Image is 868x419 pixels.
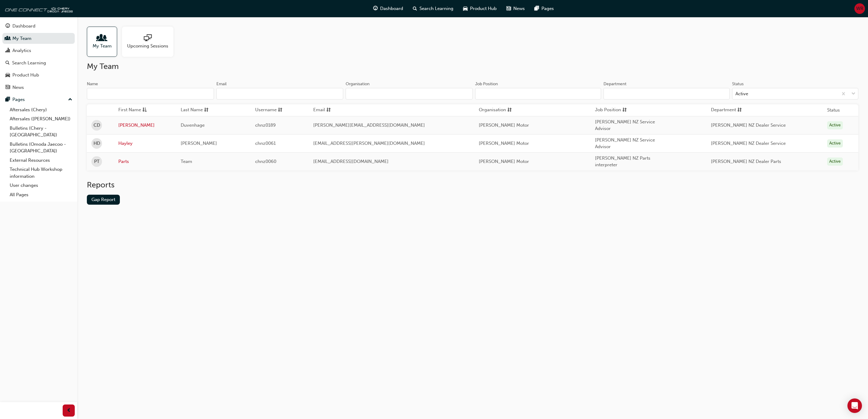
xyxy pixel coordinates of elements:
input: Department [603,88,730,99]
span: Organisation [479,106,506,114]
span: Team [181,159,192,164]
span: chnz0189 [255,122,276,128]
span: First Name [118,106,141,114]
button: WR [854,3,865,14]
a: Search Learning [2,57,75,69]
span: Upcoming Sessions [127,43,168,50]
span: guage-icon [373,5,378,12]
div: Active [827,139,843,148]
a: My Team [2,33,75,44]
div: Pages [12,96,25,103]
span: [PERSON_NAME] NZ Parts interpreter [595,155,650,168]
span: asc-icon [142,106,147,114]
span: [PERSON_NAME] NZ Dealer Service [711,122,786,128]
span: news-icon [506,5,511,12]
span: CD [94,122,100,129]
span: sorting-icon [326,106,331,114]
a: External Resources [7,156,75,165]
span: up-icon [68,96,72,104]
div: Active [827,158,843,166]
a: Parts [118,158,172,165]
span: News [513,5,525,12]
a: news-iconNews [501,2,530,15]
span: Duvenhage [181,122,205,128]
span: down-icon [851,90,856,98]
span: car-icon [463,5,468,12]
a: car-iconProduct Hub [458,2,501,15]
div: Search Learning [12,60,46,67]
span: Search Learning [419,5,453,12]
span: sorting-icon [622,106,627,114]
span: PT [94,158,100,165]
span: Dashboard [380,5,403,12]
span: sorting-icon [278,106,282,114]
span: sessionType_ONLINE_URL-icon [144,34,152,43]
span: [PERSON_NAME] [181,141,217,146]
a: Bulletins (Omoda Jaecoo - [GEOGRAPHIC_DATA]) [7,140,75,156]
th: Status [827,107,840,114]
span: pages-icon [534,5,539,12]
a: Aftersales ([PERSON_NAME]) [7,114,75,124]
div: Department [603,81,626,87]
h2: My Team [87,62,858,71]
span: Department [711,106,736,114]
button: Pages [2,94,75,105]
span: [PERSON_NAME] NZ Dealer Parts [711,159,781,164]
div: Analytics [12,47,31,54]
a: Bulletins (Chery - [GEOGRAPHIC_DATA]) [7,124,75,140]
input: Job Position [475,88,601,99]
span: WR [856,5,863,12]
span: Job Position [595,106,621,114]
button: DashboardMy TeamAnalyticsSearch LearningProduct HubNews [2,19,75,94]
span: [PERSON_NAME] Motor [479,141,529,146]
a: News [2,82,75,93]
span: sorting-icon [507,106,512,114]
span: chart-icon [5,48,10,54]
button: Last Namesorting-icon [181,106,214,114]
div: Dashboard [12,23,35,30]
a: Hayley [118,140,172,147]
div: Job Position [475,81,498,87]
img: oneconnect [3,2,73,15]
span: Last Name [181,106,203,114]
span: pages-icon [5,97,10,102]
a: All Pages [7,190,75,200]
span: car-icon [5,73,10,78]
a: Gap Report [87,195,120,205]
a: guage-iconDashboard [368,2,408,15]
span: prev-icon [67,407,71,414]
span: Email [313,106,325,114]
a: pages-iconPages [530,2,559,15]
button: Job Positionsorting-icon [595,106,628,114]
button: Departmentsorting-icon [711,106,744,114]
span: Pages [541,5,554,12]
div: Active [735,90,748,97]
a: User changes [7,181,75,190]
span: people-icon [5,36,10,41]
span: HD [94,140,100,147]
button: First Nameasc-icon [118,106,152,114]
span: [PERSON_NAME] Motor [479,122,529,128]
div: Open Intercom Messenger [847,398,862,413]
a: [PERSON_NAME] [118,122,172,129]
a: Dashboard [2,21,75,32]
h2: Reports [87,180,858,190]
span: [EMAIL_ADDRESS][DOMAIN_NAME] [313,159,389,164]
a: Analytics [2,45,75,56]
div: Status [732,81,744,87]
span: Username [255,106,277,114]
span: sorting-icon [204,106,209,114]
span: [PERSON_NAME] NZ Service Advisor [595,119,655,132]
div: Email [216,81,227,87]
span: guage-icon [5,24,10,29]
a: Aftersales (Chery) [7,105,75,115]
div: News [12,84,24,91]
span: news-icon [5,85,10,90]
span: search-icon [413,5,417,12]
span: sorting-icon [737,106,742,114]
span: people-icon [98,34,106,43]
span: [PERSON_NAME] Motor [479,159,529,164]
button: Emailsorting-icon [313,106,347,114]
